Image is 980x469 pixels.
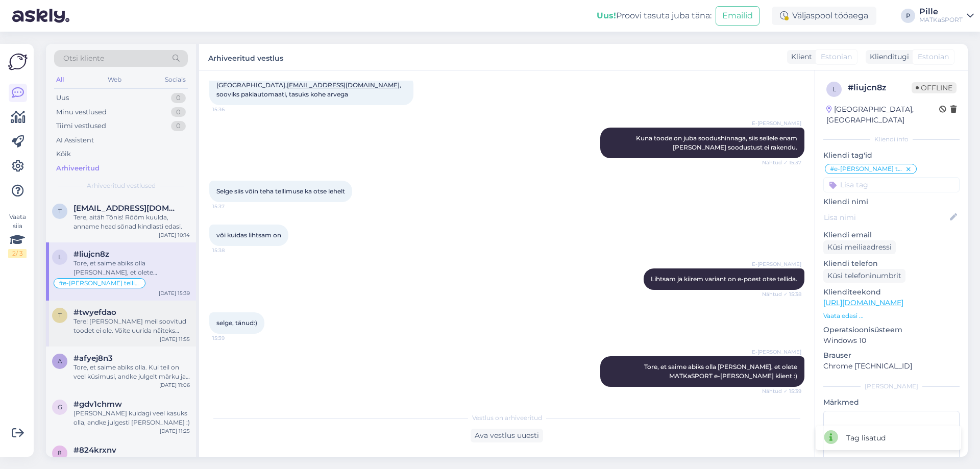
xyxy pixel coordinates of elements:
[752,119,801,127] span: E-[PERSON_NAME]
[56,135,94,145] div: AI Assistent
[56,93,69,103] div: Uus
[171,121,186,131] div: 0
[644,363,799,380] span: Tore, et saime abiks olla [PERSON_NAME], et olete MATKaSPORT e-[PERSON_NAME] klient :)
[823,350,960,361] p: Brauser
[787,52,812,62] div: Klient
[73,354,113,363] span: #afyej8n3
[58,207,62,215] span: t
[823,196,960,207] p: Kliendi nimi
[823,287,960,298] p: Klienditeekond
[73,400,122,409] span: #gdv1chmw
[73,446,116,455] span: #824krxnv
[58,311,62,319] span: t
[919,8,974,24] a: PilleMATKaSPORT
[716,6,759,26] button: Emailid
[58,253,62,261] span: l
[159,289,190,297] div: [DATE] 15:39
[471,429,543,442] div: Ava vestlus uuesti
[73,409,190,427] div: [PERSON_NAME] kuidagi veel kasuks olla, andke julgesti [PERSON_NAME] :)
[73,250,109,259] span: #liujcn8z
[160,335,190,343] div: [DATE] 11:55
[762,159,801,166] span: Nähtud ✓ 15:37
[160,427,190,435] div: [DATE] 11:25
[212,334,251,342] span: 15:39
[106,73,124,86] div: Web
[919,8,963,16] div: Pille
[912,82,957,93] span: Offline
[58,449,62,457] span: 8
[87,181,156,190] span: Arhiveeritud vestlused
[823,150,960,161] p: Kliendi tag'id
[73,363,190,381] div: Tore, et saime abiks olla. Kui teil on veel küsimusi, andke julgelt märku ja aitame hea meelega.
[56,149,71,159] div: Kõik
[56,163,100,174] div: Arhiveeritud
[752,260,801,268] span: E-[PERSON_NAME]
[823,269,905,283] div: Küsi telefoninumbrit
[651,275,797,283] span: Lihtsam ja kiirem variant on e-poest otse tellida.
[823,325,960,335] p: Operatsioonisüsteem
[823,397,960,408] p: Märkmed
[59,280,140,286] span: #e-[PERSON_NAME] tellimus
[823,135,960,144] div: Kliendi info
[58,357,62,365] span: a
[826,104,939,126] div: [GEOGRAPHIC_DATA], [GEOGRAPHIC_DATA]
[472,413,542,423] span: Vestlus on arhiveeritud
[212,246,251,254] span: 15:38
[159,231,190,239] div: [DATE] 10:14
[762,290,801,298] span: Nähtud ✓ 15:38
[762,387,801,395] span: Nähtud ✓ 15:39
[216,187,345,195] span: Selge siis võin teha tellimuse ka otse lehelt
[63,53,104,64] span: Otsi kliente
[821,52,852,62] span: Estonian
[823,240,896,254] div: Küsi meiliaadressi
[597,11,616,20] b: Uus!
[159,381,190,389] div: [DATE] 11:06
[866,52,909,62] div: Klienditugi
[597,10,712,22] div: Proovi tasuta juba täna:
[823,298,903,307] a: [URL][DOMAIN_NAME]
[163,73,188,86] div: Socials
[901,9,915,23] div: P
[8,52,28,71] img: Askly Logo
[216,319,257,327] span: selge, tänud:)
[636,134,799,151] span: Kuna toode on juba soodushinnaga, siis sellele enam [PERSON_NAME] soodustust ei rakendu.
[73,259,190,277] div: Tore, et saime abiks olla [PERSON_NAME], et olete MATKaSPORT e-[PERSON_NAME] klient :)
[832,85,836,93] span: l
[56,121,106,131] div: Tiimi vestlused
[212,203,251,210] span: 15:37
[208,50,283,64] label: Arhiveeritud vestlus
[73,317,190,335] div: Tere! [PERSON_NAME] meil soovitud toodet ei ole. Võite uurida näiteks kanga poodidest saadavust.
[918,52,949,62] span: Estonian
[216,81,403,98] span: [GEOGRAPHIC_DATA], , sooviks pakiautomaati, tasuks kohe arvega
[823,258,960,269] p: Kliendi telefon
[823,230,960,240] p: Kliendi email
[73,308,116,317] span: #twyefdao
[212,106,251,113] span: 15:36
[8,249,27,258] div: 2 / 3
[830,166,905,172] span: #e-[PERSON_NAME] tellimus
[823,361,960,372] p: Chrome [TECHNICAL_ID]
[824,212,948,223] input: Lisa nimi
[752,348,801,356] span: E-[PERSON_NAME]
[56,107,107,117] div: Minu vestlused
[772,7,876,25] div: Väljaspool tööaega
[8,212,27,258] div: Vaata siia
[823,177,960,192] input: Lisa tag
[58,403,62,411] span: g
[287,81,400,89] a: [EMAIL_ADDRESS][DOMAIN_NAME]
[823,311,960,320] p: Vaata edasi ...
[823,382,960,391] div: [PERSON_NAME]
[54,73,66,86] div: All
[823,335,960,346] p: Windows 10
[919,16,963,24] div: MATKaSPORT
[848,82,912,94] div: # liujcn8z
[846,433,886,443] div: Tag lisatud
[73,213,190,231] div: Tere, aitäh Tõnis! Rõõm kuulda, anname head sõnad kindlasti edasi.
[73,204,180,213] span: tonis.sepp@energia.ee
[171,107,186,117] div: 0
[216,231,281,239] span: või kuidas lihtsam on
[171,93,186,103] div: 0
